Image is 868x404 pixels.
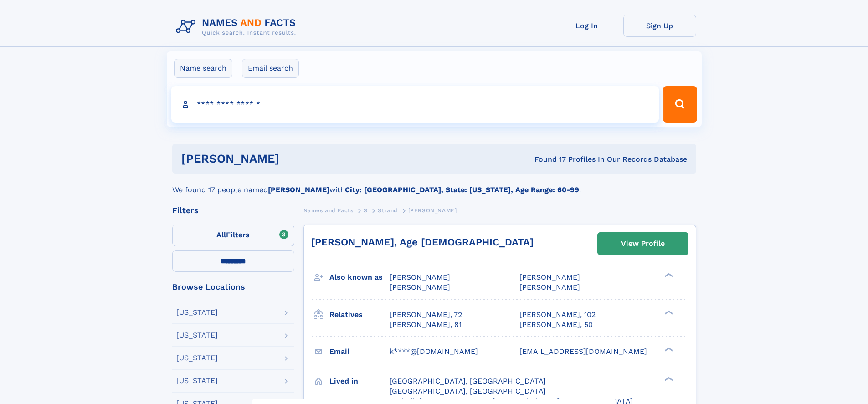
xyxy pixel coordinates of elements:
[329,373,390,389] h3: Lived in
[345,185,579,194] b: City: [GEOGRAPHIC_DATA], State: [US_STATE], Age Range: 60-99
[364,207,368,214] span: S
[598,233,688,255] a: View Profile
[303,205,354,216] a: Names and Facts
[172,225,294,246] label: Filters
[172,15,303,39] img: Logo Names and Facts
[181,153,407,164] h1: [PERSON_NAME]
[329,270,390,285] h3: Also known as
[176,332,218,339] div: [US_STATE]
[329,344,390,359] h3: Email
[378,207,398,214] span: Strand
[519,310,596,320] a: [PERSON_NAME], 102
[408,207,457,214] span: [PERSON_NAME]
[621,233,665,254] div: View Profile
[390,273,450,281] span: [PERSON_NAME]
[378,205,398,216] a: Strand
[390,377,546,385] span: [GEOGRAPHIC_DATA], [GEOGRAPHIC_DATA]
[550,15,623,37] a: Log In
[663,376,673,382] div: ❯
[663,272,673,278] div: ❯
[407,154,687,164] div: Found 17 Profiles In Our Records Database
[172,283,294,291] div: Browse Locations
[623,15,696,37] a: Sign Up
[329,307,390,322] h3: Relatives
[390,310,462,320] a: [PERSON_NAME], 72
[519,320,593,330] a: [PERSON_NAME], 50
[364,205,368,216] a: S
[172,206,294,215] div: Filters
[171,86,659,123] input: search input
[519,347,647,356] span: [EMAIL_ADDRESS][DOMAIN_NAME]
[176,354,218,362] div: [US_STATE]
[519,273,580,281] span: [PERSON_NAME]
[390,320,462,330] a: [PERSON_NAME], 81
[311,236,534,248] a: [PERSON_NAME], Age [DEMOGRAPHIC_DATA]
[268,185,329,194] b: [PERSON_NAME]
[663,346,673,352] div: ❯
[174,59,232,78] label: Name search
[663,309,673,315] div: ❯
[176,377,218,384] div: [US_STATE]
[663,86,697,123] button: Search Button
[390,387,546,395] span: [GEOGRAPHIC_DATA], [GEOGRAPHIC_DATA]
[519,283,580,291] span: [PERSON_NAME]
[242,59,299,78] label: Email search
[390,283,450,291] span: [PERSON_NAME]
[172,174,696,195] div: We found 17 people named with .
[176,309,218,316] div: [US_STATE]
[216,230,226,239] span: All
